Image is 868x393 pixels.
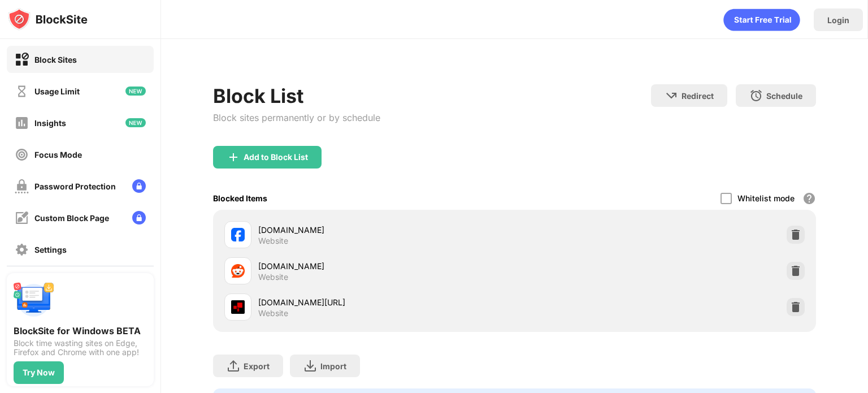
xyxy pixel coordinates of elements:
div: Whitelist mode [737,193,795,203]
div: Focus Mode [34,150,82,159]
div: Export [244,361,270,371]
img: customize-block-page-off.svg [15,211,29,225]
div: Website [258,236,288,246]
div: Try Now [23,368,55,377]
div: Usage Limit [34,87,80,96]
img: settings-off.svg [15,243,29,257]
div: Block time wasting sites on Edge, Firefox and Chrome with one app! [14,339,147,357]
div: Import [320,361,346,371]
div: [DOMAIN_NAME][URL] [258,296,514,308]
div: [DOMAIN_NAME] [258,224,514,236]
div: Blocked Items [213,193,267,203]
img: logo-blocksite.svg [8,8,88,31]
img: push-desktop.svg [14,280,54,321]
div: Custom Block Page [34,213,109,223]
img: new-icon.svg [125,118,146,127]
img: focus-off.svg [15,148,29,162]
img: block-on.svg [15,53,29,67]
img: lock-menu.svg [132,179,146,193]
img: lock-menu.svg [132,211,146,224]
div: Website [258,308,288,318]
div: Login [827,15,849,25]
div: Add to Block List [244,153,308,162]
div: Insights [34,118,66,128]
div: Block List [213,84,380,107]
img: time-usage-off.svg [15,84,29,98]
div: BlockSite for Windows BETA [14,325,147,336]
img: favicons [231,264,245,278]
div: Schedule [766,91,802,101]
div: Password Protection [34,182,116,191]
div: [DOMAIN_NAME] [258,260,514,272]
div: Website [258,272,288,282]
img: password-protection-off.svg [15,179,29,193]
div: Block sites permanently or by schedule [213,112,380,123]
img: favicons [231,300,245,314]
div: Block Sites [34,55,77,64]
div: Settings [34,245,67,254]
img: favicons [231,228,245,241]
div: animation [723,8,800,31]
div: Redirect [682,91,714,101]
img: new-icon.svg [125,87,146,96]
img: insights-off.svg [15,116,29,130]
